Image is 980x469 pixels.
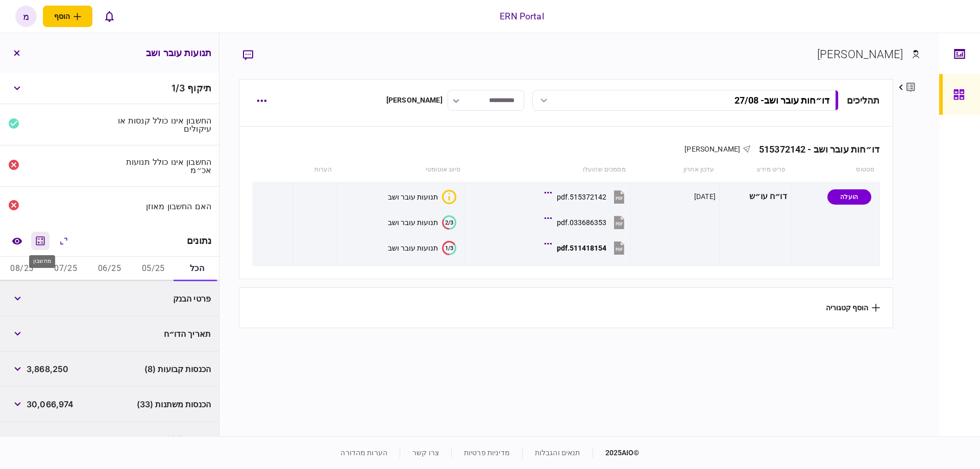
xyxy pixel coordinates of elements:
div: [PERSON_NAME] [386,95,443,106]
span: הכנסות משתנות (33) [137,398,211,410]
div: הועלה [827,189,871,205]
th: סיווג אוטומטי [337,158,465,182]
a: צרו קשר [412,449,439,457]
span: 30,066,974 [27,398,73,410]
div: החשבון אינו כולל תנועות אכ״מ [114,158,212,174]
div: 511418154.pdf [557,244,606,252]
th: פריט מידע [719,158,791,182]
button: הכל [175,257,219,281]
span: הכנסות קבועות (8) [144,363,211,375]
div: תנועות עובר ושב [388,244,438,252]
div: דו״ח עו״ש [723,185,787,208]
button: 1/3תנועות עובר ושב [388,241,456,255]
a: מדיניות פרטיות [464,449,510,457]
div: מחשבון [29,255,55,268]
div: [DATE] [694,191,716,202]
text: 1/3 [445,244,453,251]
div: פרטי הבנק [114,294,211,303]
span: הוצאות (4) [171,433,211,446]
div: נתונים [187,236,211,246]
div: תהליכים [847,93,880,107]
th: הערות [293,158,337,182]
th: מסמכים שהועלו [465,158,631,182]
button: 2/3תנועות עובר ושב [388,215,456,230]
th: עדכון אחרון [631,158,720,182]
button: מחשבון [31,232,50,250]
div: החשבון אינו כולל קנסות או עיקולים [114,116,212,133]
a: הערות מהדורה [340,449,387,457]
button: פתח רשימת התראות [99,6,120,27]
div: דו״חות עובר ושב - 27/08 [734,95,829,106]
span: 3,868,250 [27,363,68,375]
div: [PERSON_NAME] [817,46,903,63]
a: השוואה למסמך [8,232,26,250]
span: 1 / 3 [171,83,185,93]
span: תיקוף [187,83,211,93]
div: 515372142.pdf [557,193,606,201]
text: 2/3 [445,219,453,226]
div: איכות לא מספקת [442,190,456,204]
div: © 2025 AIO [593,448,640,458]
button: 05/25 [131,257,175,281]
div: תנועות עובר ושב [388,193,438,201]
button: איכות לא מספקתתנועות עובר ושב [388,190,456,204]
button: 06/25 [88,257,132,281]
button: 515372142.pdf [547,185,627,208]
button: 511418154.pdf [547,236,627,259]
th: סטטוס [791,158,879,182]
div: תאריך הדו״ח [114,330,211,338]
button: 07/25 [44,257,88,281]
span: [PERSON_NAME] [684,145,740,153]
div: דו״חות עובר ושב - 515372142 [751,144,880,155]
span: -31,217 [27,433,55,446]
button: פתח תפריט להוספת לקוח [43,6,92,27]
div: 033686353.pdf [557,218,606,227]
button: הוסף קטגוריה [826,304,880,312]
button: מ [15,6,37,27]
div: האם החשבון מאוזן [114,202,212,210]
button: דו״חות עובר ושב- 27/08 [532,90,839,111]
h3: תנועות עובר ושב [146,48,211,58]
button: 033686353.pdf [547,211,627,234]
a: תנאים והגבלות [535,449,580,457]
button: הרחב\כווץ הכל [55,232,73,250]
div: ERN Portal [500,10,544,23]
div: תנועות עובר ושב [388,218,438,227]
